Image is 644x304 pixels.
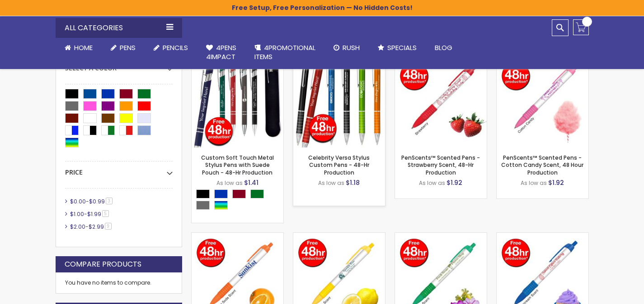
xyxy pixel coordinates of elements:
[387,43,417,52] span: Specials
[232,189,246,198] div: Burgundy
[521,179,547,187] span: As low as
[324,38,369,58] a: Rush
[245,38,324,67] a: 4PROMOTIONALITEMS
[56,272,182,294] div: You have no items to compare.
[401,154,480,176] a: PenScents™ Scented Pens - Strawberry Scent, 48-Hr Production
[426,38,461,58] a: Blog
[244,178,259,187] span: $1.41
[145,38,197,58] a: Pencils
[87,210,101,218] span: $1.99
[497,56,588,147] img: PenScents™ Scented Pens - Cotton Candy Scent, 48 Hour Production
[70,198,86,205] span: $0.00
[56,18,182,38] div: All Categories
[214,201,228,210] div: Assorted
[68,198,116,205] a: $0.00-$0.993
[214,189,228,198] div: Blue
[435,43,452,52] span: Blog
[163,43,188,52] span: Pencils
[105,223,112,230] span: 9
[395,56,487,147] img: PenScents™ Scented Pens - Strawberry Scent, 48-Hr Production
[120,43,136,52] span: Pens
[216,179,243,187] span: As low as
[548,178,564,187] span: $1.92
[68,210,112,218] a: $1.00-$1.995
[308,154,370,176] a: Celebrity Versa Stylus Custom Pens - 48-Hr Production
[70,223,85,230] span: $2.00
[343,43,360,52] span: Rush
[68,223,115,230] a: $2.00-$2.999
[447,178,462,187] span: $1.92
[501,154,583,176] a: PenScents™ Scented Pens - Cotton Candy Scent, 48 Hour Production
[74,43,93,52] span: Home
[102,210,109,217] span: 5
[206,43,236,61] span: 4Pens 4impact
[196,189,210,198] div: Black
[293,56,385,147] img: Celebrity Versa Stylus Custom Pens - 48-Hr Production
[201,154,274,176] a: Custom Soft Touch Metal Stylus Pens with Suede Pouch - 48-Hr Production
[497,232,588,240] a: PenScents™ Scented Pens - Buttercream Scent, 48HR Production
[293,232,385,240] a: PenScents™ Scented Pens - Lemon Scent, 48 HR Production
[89,198,105,205] span: $0.99
[419,179,445,187] span: As low as
[192,56,283,147] img: Custom Soft Touch Metal Stylus Pens with Suede Pouch - 48-Hr Production
[197,38,245,67] a: 4Pens4impact
[192,232,283,240] a: PenScents™ Scented Pens - Orange Scent, 48 Hr Production
[65,161,173,177] div: Price
[70,210,84,218] span: $1.00
[102,38,145,58] a: Pens
[395,232,487,240] a: PenScents™ Scented Pens - Floral Scent, 48 HR Production
[318,179,344,187] span: As low as
[346,178,360,187] span: $1.18
[250,189,264,198] div: Green
[89,223,104,230] span: $2.99
[196,201,210,210] div: Grey
[369,38,426,58] a: Specials
[65,259,141,269] strong: Compare Products
[254,43,315,61] span: 4PROMOTIONAL ITEMS
[106,198,113,204] span: 3
[56,38,102,58] a: Home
